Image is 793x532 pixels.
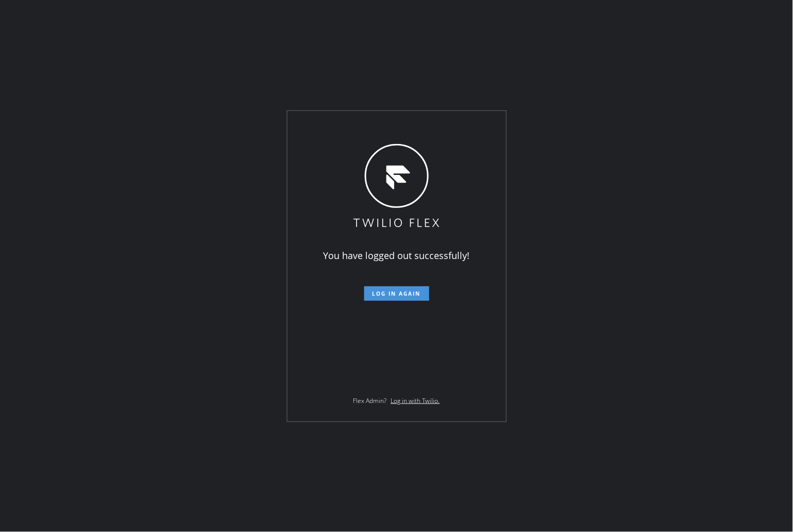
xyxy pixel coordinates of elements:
[353,396,387,405] span: Flex Admin?
[373,290,421,297] span: Log in again
[323,249,470,262] span: You have logged out successfully!
[364,286,429,301] button: Log in again
[391,396,440,405] a: Log in with Twilio.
